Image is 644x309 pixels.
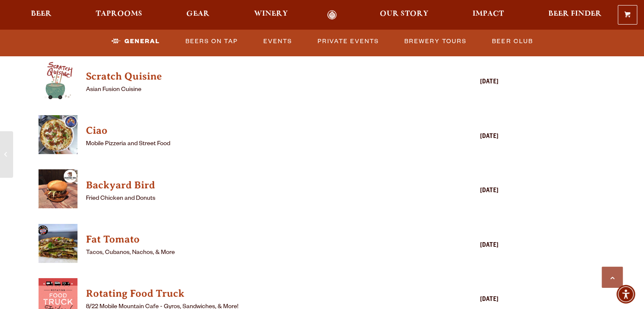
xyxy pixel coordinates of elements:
[86,177,427,194] a: View Backyard Bird details (opens in a new window)
[182,32,241,51] a: Beers on Tap
[467,10,509,20] a: Impact
[431,132,499,142] div: [DATE]
[186,11,210,17] span: Gear
[31,11,52,17] span: Beer
[86,248,427,258] p: Tacos, Cubanos, Nachos, & More
[254,11,288,17] span: Winery
[39,61,77,100] img: thumbnail food truck
[260,32,296,51] a: Events
[374,10,434,20] a: Our Story
[39,61,77,105] a: View Scratch Quisine details (opens in a new window)
[39,224,77,268] a: View Fat Tomato details (opens in a new window)
[86,139,427,149] p: Mobile Pizzeria and Street Food
[86,85,427,95] p: Asian Fusion Cuisine
[90,10,148,20] a: Taprooms
[86,122,427,139] a: View Ciao details (opens in a new window)
[39,169,77,213] a: View Backyard Bird details (opens in a new window)
[86,233,427,246] h4: Fat Tomato
[316,10,348,20] a: Odell Home
[108,32,163,51] a: General
[86,179,427,192] h4: Backyard Bird
[431,77,499,88] div: [DATE]
[431,186,499,196] div: [DATE]
[25,10,57,20] a: Beer
[86,194,427,204] p: Fried Chicken and Donuts
[602,267,623,288] a: Scroll to top
[39,169,77,208] img: thumbnail food truck
[96,11,142,17] span: Taprooms
[431,241,499,251] div: [DATE]
[86,231,427,248] a: View Fat Tomato details (opens in a new window)
[473,11,504,17] span: Impact
[39,115,77,159] a: View Ciao details (opens in a new window)
[39,224,77,263] img: thumbnail food truck
[86,124,427,138] h4: Ciao
[431,295,499,305] div: [DATE]
[86,287,427,301] h4: Rotating Food Truck
[380,11,428,17] span: Our Story
[86,285,427,302] a: View Rotating Food Truck details (opens in a new window)
[542,10,607,20] a: Beer Finder
[314,32,382,51] a: Private Events
[616,285,635,303] div: Accessibility Menu
[86,70,427,83] h4: Scratch Quisine
[401,32,470,51] a: Brewery Tours
[39,115,77,154] img: thumbnail food truck
[86,68,427,85] a: View Scratch Quisine details (opens in a new window)
[249,10,293,20] a: Winery
[548,11,601,17] span: Beer Finder
[181,10,215,20] a: Gear
[489,32,536,51] a: Beer Club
